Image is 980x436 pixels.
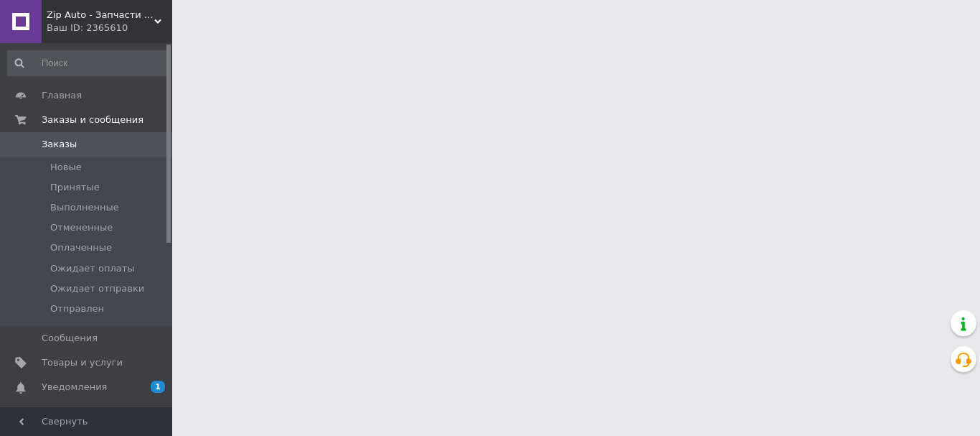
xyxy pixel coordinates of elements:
[47,9,154,22] span: Zip Auto - Запчасти для микроавтобусов
[50,221,113,234] span: Отмененные
[50,262,135,275] span: Ожидает оплаты
[50,201,119,214] span: Выполненные
[50,302,104,315] span: Отправлен
[42,89,82,102] span: Главная
[7,50,169,76] input: Поиск
[50,282,144,295] span: Ожидает отправки
[42,406,133,432] span: Показатели работы компании
[151,381,165,393] span: 1
[42,381,107,394] span: Уведомления
[47,22,172,34] div: Ваш ID: 2365610
[42,113,143,126] span: Заказы и сообщения
[50,161,82,174] span: Новые
[42,356,123,369] span: Товары и услуги
[50,181,100,194] span: Принятые
[42,332,98,345] span: Сообщения
[42,138,77,151] span: Заказы
[50,241,112,254] span: Оплаченные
